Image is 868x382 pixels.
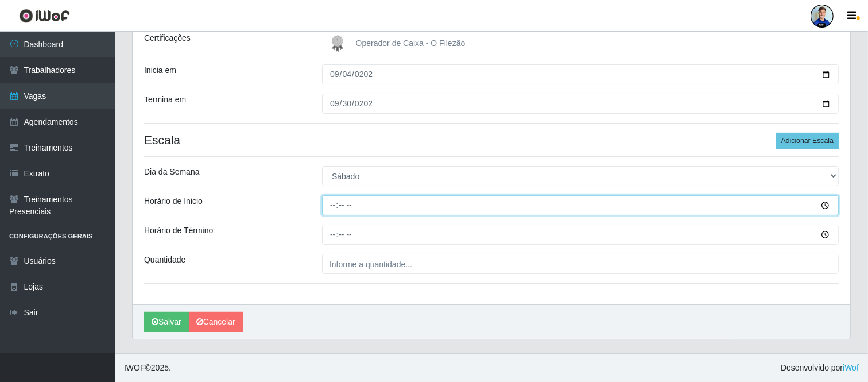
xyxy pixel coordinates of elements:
span: Operador de Caixa - O Filezão [356,38,466,48]
input: 00/00/0000 [322,64,839,84]
label: Dia da Semana [144,166,200,178]
label: Horário de Inicio [144,195,203,207]
label: Termina em [144,94,186,106]
a: iWof [843,363,859,372]
button: Adicionar Escala [776,133,839,149]
label: Inicia em [144,64,176,76]
span: Desenvolvido por [781,362,859,374]
label: Certificações [144,32,191,44]
button: Salvar [144,312,189,332]
input: Informe a quantidade... [322,254,839,274]
span: IWOF [124,363,145,372]
label: Quantidade [144,254,185,266]
h4: Escala [144,133,839,147]
input: 00:00 [322,195,839,215]
label: Horário de Término [144,225,213,237]
span: © 2025 . [124,362,171,374]
a: Cancelar [189,312,243,332]
input: 00/00/0000 [322,94,839,114]
input: 00:00 [322,225,839,245]
img: CoreUI Logo [19,9,70,23]
img: Operador de Caixa - O Filezão [326,32,354,55]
